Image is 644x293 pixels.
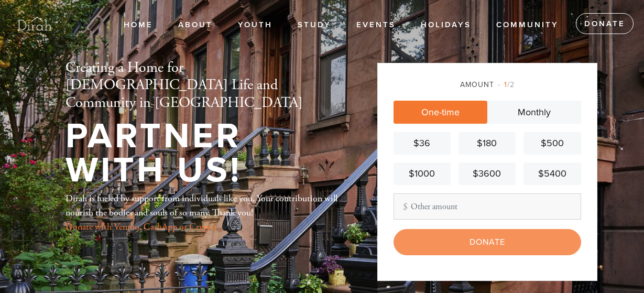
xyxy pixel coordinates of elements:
div: $3600 [463,167,511,181]
a: $500 [523,132,581,155]
span: 1 [504,80,507,89]
a: $3600 [459,162,516,185]
div: $1000 [398,167,446,181]
h1: Partner With Us! [66,120,343,187]
a: $1000 [394,162,451,185]
a: About [170,15,221,35]
a: Community [488,15,566,35]
div: $180 [463,136,511,150]
a: One-time [394,101,487,124]
a: Holidays [413,15,479,35]
a: Home [116,15,161,35]
h2: Creating a Home for [DEMOGRAPHIC_DATA] Life and Community in [GEOGRAPHIC_DATA] [66,59,343,112]
a: Study [290,15,339,35]
a: $5400 [523,162,581,185]
input: Other amount [394,193,581,220]
a: $180 [459,132,516,155]
a: Donate with Venmo, CashApp or Crypto [66,221,216,233]
a: Monthly [487,101,581,124]
div: Amount [394,79,581,90]
a: $36 [394,132,451,155]
a: Youth [230,15,280,35]
span: /2 [498,80,515,89]
div: Dirah is fueled by support from individuals like you. Your contribution will nourish the bodies a... [66,191,343,234]
div: $5400 [528,167,576,181]
div: $500 [528,136,576,150]
img: Untitled%20design%20%284%29.png [16,5,53,43]
div: $36 [398,136,446,150]
a: Events [348,15,403,35]
a: Donate [576,13,634,34]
